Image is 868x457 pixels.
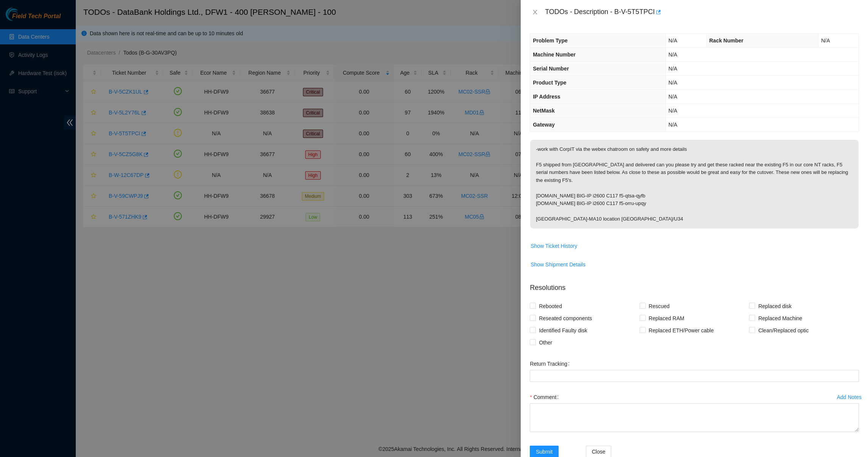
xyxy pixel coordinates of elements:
button: Show Shipment Details [530,258,586,271]
p: -work with CorpIT via the webex chatroom on safety and more details F5 shipped from [GEOGRAPHIC_D... [530,140,859,228]
span: close [532,9,538,15]
p: Resolutions [530,277,859,293]
span: Show Shipment Details [531,260,585,269]
span: Replaced disk [755,300,795,312]
span: N/A [821,38,830,44]
span: Rebooted [536,300,565,312]
span: Problem Type [533,38,568,44]
textarea: Comment [530,403,859,432]
span: NetMask [533,108,555,114]
span: N/A [668,38,677,44]
span: Replaced RAM [646,312,687,324]
span: Close [592,448,606,456]
button: Show Ticket History [530,240,578,252]
label: Return Tracking [530,358,573,370]
span: Replaced ETH/Power cable [646,324,717,336]
span: N/A [668,80,677,86]
span: Other [536,336,555,349]
button: Add Notes [837,391,862,403]
span: Machine Number [533,52,576,58]
span: Gateway [533,122,555,128]
span: Rescued [646,300,673,312]
span: N/A [668,122,677,128]
label: Comment [530,391,562,403]
div: Add Notes [837,394,862,400]
div: TODOs - Description - B-V-5T5TPCI [545,6,859,18]
span: IP Address [533,94,560,100]
span: N/A [668,108,677,114]
span: Reseated components [536,312,595,324]
span: Rack Number [709,38,743,44]
span: Clean/Replaced optic [755,324,812,336]
span: Product Type [533,80,566,86]
span: N/A [668,94,677,100]
span: N/A [668,66,677,72]
span: Show Ticket History [531,242,577,250]
span: Submit [536,448,553,456]
span: N/A [668,52,677,58]
input: Return Tracking [530,370,859,382]
span: Identified Faulty disk [536,324,590,336]
button: Close [530,9,540,16]
span: Serial Number [533,66,569,72]
span: Replaced Machine [755,312,805,324]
